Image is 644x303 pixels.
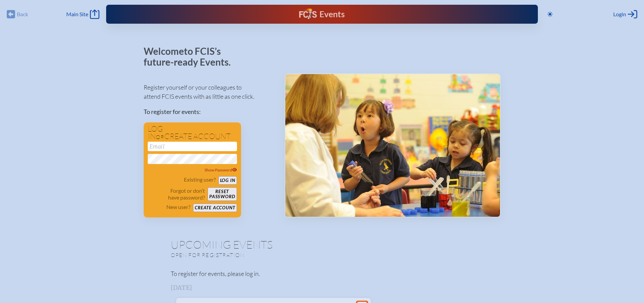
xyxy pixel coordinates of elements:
span: Login [613,11,626,18]
p: Existing user? [184,176,216,183]
button: Log in [218,176,237,185]
h3: [DATE] [171,284,474,291]
p: Forgot or don’t have password? [148,187,205,201]
h1: Upcoming Events [171,239,474,250]
h1: Log in create account [148,125,237,140]
p: New user? [166,204,190,210]
p: To register for events: [144,107,274,116]
input: Email [148,142,237,151]
p: Open for registration [171,252,349,258]
a: Main Site [66,9,99,19]
span: Show Password [205,167,237,172]
p: Welcome to FCIS’s future-ready Events. [144,46,238,67]
span: or [156,134,164,140]
img: Events [285,74,500,217]
button: Resetpassword [208,187,237,201]
p: Register yourself or your colleagues to attend FCIS events with as little as one click. [144,83,274,101]
span: Main Site [66,11,88,18]
p: To register for events, please log in. [171,269,474,278]
button: Create account [193,204,237,212]
div: FCIS Events — Future ready [225,8,419,20]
